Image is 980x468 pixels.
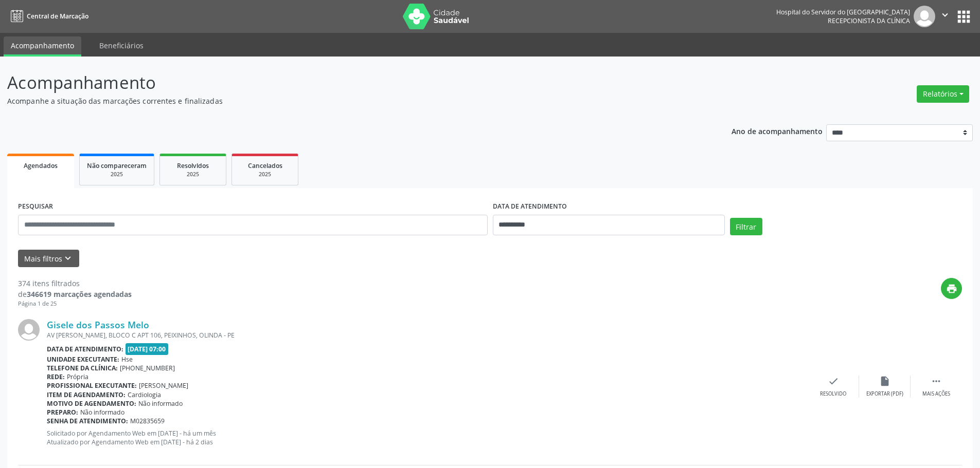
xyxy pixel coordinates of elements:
div: Mais ações [922,390,950,398]
div: 2025 [239,171,291,178]
b: Telefone da clínica: [47,364,118,372]
div: 2025 [167,171,219,178]
div: de [18,289,132,299]
span: [PERSON_NAME] [139,381,188,390]
i: print [946,283,957,294]
p: Acompanhe a situação das marcações correntes e finalizadas [7,96,683,106]
span: [PHONE_NUMBER] [120,364,175,372]
span: Cardiologia [128,390,161,399]
i:  [939,9,951,21]
p: Acompanhamento [7,70,683,96]
span: Não informado [80,408,124,417]
b: Unidade executante: [47,355,119,364]
span: Resolvidos [177,161,209,170]
span: Recepcionista da clínica [828,16,910,25]
div: AV [PERSON_NAME], BLOCO C APT 106, PEIXINHOS, OLINDA - PE [47,331,808,340]
b: Motivo de agendamento: [47,399,136,408]
p: Solicitado por Agendamento Web em [DATE] - há um mês Atualizado por Agendamento Web em [DATE] - h... [47,429,808,446]
i: insert_drive_file [879,376,890,387]
span: Não compareceram [87,161,147,170]
i:  [931,376,942,387]
b: Profissional executante: [47,381,137,390]
b: Preparo: [47,408,78,417]
a: Beneficiários [92,36,151,54]
span: M02835659 [130,417,165,425]
b: Senha de atendimento: [47,417,128,425]
div: Hospital do Servidor do [GEOGRAPHIC_DATA] [776,8,910,16]
b: Data de atendimento: [47,345,123,353]
img: img [914,6,935,27]
button: print [941,278,962,299]
a: Acompanhamento [4,36,81,57]
span: Central de Marcação [27,12,88,21]
div: 2025 [87,171,147,178]
strong: 346619 marcações agendadas [27,289,132,299]
button: apps [955,8,973,26]
p: Ano de acompanhamento [732,124,823,137]
span: Própria [67,372,88,381]
i: keyboard_arrow_down [62,253,74,264]
span: Agendados [24,161,58,170]
span: Hse [121,355,133,364]
div: Resolvido [820,390,846,398]
b: Rede: [47,372,65,381]
i: check [828,376,839,387]
span: Não informado [138,399,183,408]
label: PESQUISAR [18,199,53,215]
button: Filtrar [730,218,762,235]
div: Exportar (PDF) [866,390,903,398]
b: Item de agendamento: [47,390,126,399]
div: 374 itens filtrados [18,278,132,289]
span: Cancelados [248,161,282,170]
label: DATA DE ATENDIMENTO [493,199,567,215]
button:  [935,6,955,27]
div: Página 1 de 25 [18,299,132,308]
a: Gisele dos Passos Melo [47,319,149,330]
img: img [18,319,40,341]
a: Central de Marcação [7,8,88,25]
button: Mais filtroskeyboard_arrow_down [18,250,79,268]
button: Relatórios [917,85,969,103]
span: [DATE] 07:00 [126,343,169,355]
